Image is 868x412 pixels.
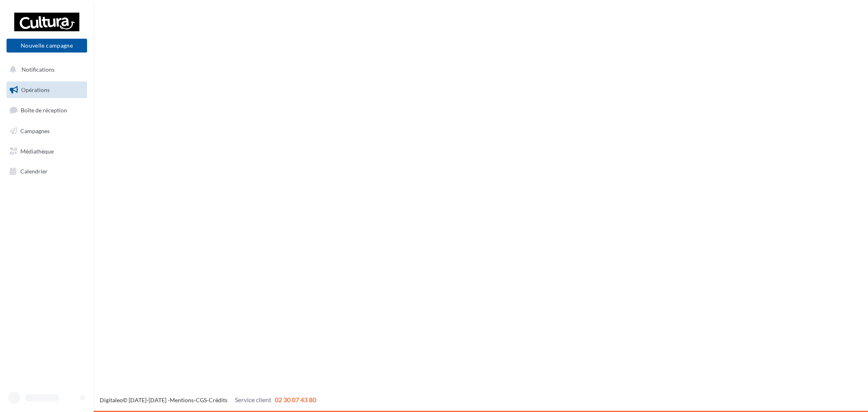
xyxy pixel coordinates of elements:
[5,143,89,160] a: Médiathèque
[275,396,316,403] span: 02 30 07 43 80
[100,397,123,403] a: Digitaleo
[196,397,207,403] a: CGS
[20,147,54,154] span: Médiathèque
[21,107,67,114] span: Boîte de réception
[209,397,227,403] a: Crédits
[170,397,194,403] a: Mentions
[100,397,316,403] span: © [DATE]-[DATE] - - -
[5,61,85,78] button: Notifications
[20,168,48,175] span: Calendrier
[5,81,89,99] a: Opérations
[5,101,89,119] a: Boîte de réception
[235,396,271,403] span: Service client
[21,86,50,93] span: Opérations
[5,163,89,180] a: Calendrier
[7,39,87,53] button: Nouvelle campagne
[22,66,55,73] span: Notifications
[5,123,89,140] a: Campagnes
[20,127,50,134] span: Campagnes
